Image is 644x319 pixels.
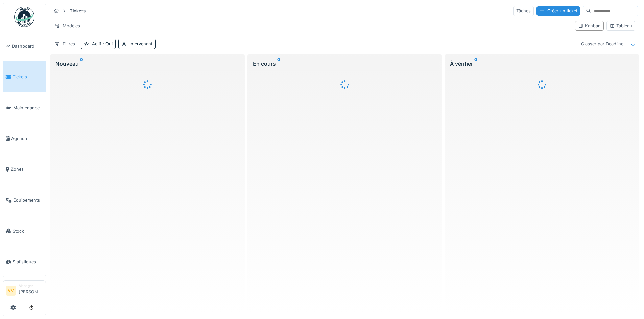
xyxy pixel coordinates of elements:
strong: Tickets [67,8,88,14]
img: Badge_color-CXgf-gQk.svg [14,7,34,27]
a: VV Manager[PERSON_NAME] [6,283,43,299]
a: Maintenance [3,92,46,123]
div: Manager [19,283,43,288]
sup: 0 [80,60,83,68]
a: Équipements [3,185,46,215]
div: Créer un ticket [536,6,580,16]
a: Stock [3,216,46,246]
div: Actif [92,41,113,47]
span: Dashboard [12,43,43,49]
div: Nouveau [55,60,239,68]
a: Dashboard [3,31,46,61]
div: Filtres [51,39,78,49]
span: Maintenance [13,105,43,111]
span: Zones [11,166,43,172]
a: Zones [3,154,46,185]
a: Tickets [3,61,46,92]
div: Modèles [51,21,83,31]
div: À vérifier [450,60,634,68]
span: Équipements [13,197,43,203]
div: Tableau [610,23,632,29]
div: Tâches [513,6,534,16]
sup: 0 [474,60,477,68]
a: Agenda [3,123,46,154]
span: Tickets [13,74,43,80]
div: Classer par Deadline [578,39,626,49]
div: En cours [253,60,437,68]
li: [PERSON_NAME] [19,283,43,298]
span: Agenda [11,135,43,142]
li: VV [6,286,16,296]
div: Kanban [578,23,601,29]
div: Intervenant [129,41,152,47]
a: Statistiques [3,246,46,277]
span: Statistiques [13,259,43,265]
span: : Oui [101,41,113,46]
sup: 0 [277,60,280,68]
span: Stock [13,228,43,234]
